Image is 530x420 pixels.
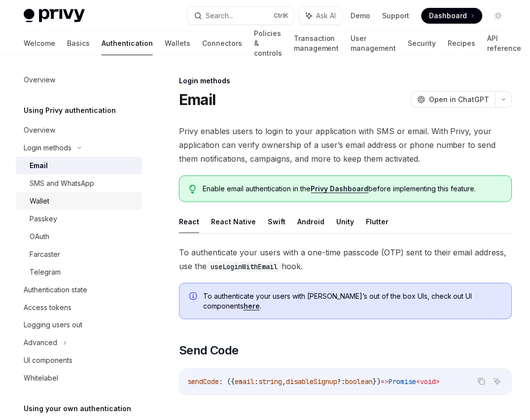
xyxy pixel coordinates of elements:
button: React [179,210,199,233]
span: boolean [345,378,373,386]
div: Search... [206,10,234,22]
a: API reference [488,32,522,55]
a: Farcaster [16,245,142,263]
span: To authenticate your users with a one-time passcode (OTP) sent to their email address, use the hook. [179,245,512,273]
a: Overview [16,71,142,89]
span: Send Code [179,343,239,359]
svg: Tip [189,185,196,194]
a: Dashboard [422,8,483,24]
span: Enable email authentication in the before implementing this feature. [203,184,502,194]
div: OAuth [30,231,49,243]
a: Whitelabel [16,370,142,387]
span: Ctrl K [274,12,288,20]
svg: Info [189,292,199,302]
span: ?: [337,378,345,386]
span: < [416,378,420,386]
a: Wallet [16,192,142,210]
span: string [258,378,282,386]
div: Logging users out [24,319,82,331]
div: SMS and WhatsApp [30,177,94,189]
div: Whitelabel [24,373,58,385]
span: Ask AI [316,11,336,21]
button: Open in ChatGPT [411,91,495,108]
a: Email [16,157,142,175]
span: Open in ChatGPT [429,95,490,105]
span: email [235,378,254,386]
div: Login methods [179,76,512,86]
a: Policies & controls [254,32,282,55]
button: Search...CtrlK [187,7,295,25]
button: Flutter [366,210,389,233]
a: Transaction management [294,32,339,55]
a: Wallets [165,32,190,55]
h5: Using Privy authentication [24,105,116,116]
a: Overview [16,121,142,139]
a: Connectors [202,32,242,55]
button: Copy the contents from the code block [475,375,488,388]
button: Android [297,210,324,233]
a: Demo [351,11,371,21]
a: Security [408,32,436,55]
h1: Email [179,91,215,108]
a: SMS and WhatsApp [16,175,142,192]
span: => [381,378,389,386]
span: : ({ [219,378,235,386]
div: UI components [24,355,72,367]
div: Telegram [30,266,61,278]
button: Unity [336,210,354,233]
a: User management [351,32,396,55]
button: Toggle dark mode [491,8,506,24]
h5: Using your own authentication [24,403,131,415]
a: here [244,302,260,311]
a: Privy Dashboard [311,184,369,193]
button: Ask AI [299,7,343,25]
code: useLoginWithEmail [207,261,282,272]
span: Promise [389,378,416,386]
a: Welcome [24,32,55,55]
span: > [436,378,440,386]
button: React Native [211,210,256,233]
button: Ask AI [491,375,504,388]
div: Overview [24,124,55,136]
div: Login methods [24,142,71,154]
div: Email [30,160,48,172]
div: Farcaster [30,248,60,260]
a: Passkey [16,210,142,228]
div: Passkey [30,213,57,225]
img: light logo [24,9,85,23]
span: Dashboard [429,11,467,21]
a: Authentication [102,32,153,55]
a: Access tokens [16,299,142,316]
div: Wallet [30,195,49,207]
div: Advanced [24,337,57,349]
div: Overview [24,74,55,86]
a: Authentication state [16,281,142,299]
a: Basics [67,32,90,55]
span: }) [373,378,381,386]
a: Telegram [16,263,142,281]
a: Support [383,11,410,21]
span: disableSignup [286,378,337,386]
span: sendCode [187,378,219,386]
a: OAuth [16,228,142,245]
span: , [282,378,286,386]
div: Authentication state [24,284,87,296]
span: To authenticate your users with [PERSON_NAME]’s out of the box UIs, check out UI components . [203,291,502,311]
span: : [254,378,258,386]
a: Logging users out [16,316,142,334]
button: Swift [268,210,285,233]
div: Access tokens [24,302,71,314]
span: Privy enables users to login to your application with SMS or email. With Privy, your application ... [179,124,512,166]
a: Recipes [448,32,476,55]
span: void [420,378,436,386]
a: UI components [16,352,142,370]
